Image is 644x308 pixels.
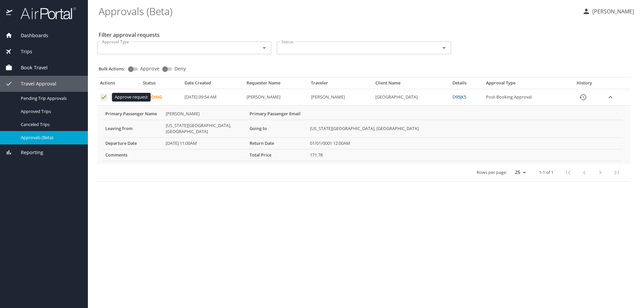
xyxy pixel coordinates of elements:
[439,43,449,53] button: Open
[247,149,307,161] th: Total Price
[452,94,466,100] a: D95JK5
[174,66,186,71] span: Deny
[308,89,373,106] td: [PERSON_NAME]
[307,149,623,161] td: 171.78
[308,80,373,89] th: Traveler
[12,32,48,39] span: Dashboards
[99,1,577,21] h1: Approvals (Beta)
[260,43,269,53] button: Open
[163,137,247,149] td: [DATE] 11:00AM
[483,89,566,106] td: Post-Booking Approval
[21,108,80,115] span: Approved Trips
[103,120,163,137] th: Leaving from
[247,120,307,137] th: Going to
[21,95,80,102] span: Pending Trip Approvals
[21,134,80,141] span: Approvals (Beta)
[182,80,244,89] th: Date Created
[103,149,163,161] th: Comments
[483,80,566,89] th: Approval Type
[477,170,507,175] p: Rows per page:
[140,80,182,89] th: Status
[605,92,615,102] button: expand row
[140,66,159,71] span: Approve
[12,80,56,87] span: Travel Approval
[539,170,553,175] p: 1-1 of 1
[99,66,130,72] p: Bulk Actions:
[450,80,483,89] th: Details
[575,89,591,105] button: History
[12,48,32,55] span: Trips
[373,80,450,89] th: Client Name
[244,80,308,89] th: Requester Name
[99,29,160,40] h2: Filter approval requests
[97,80,140,89] th: Actions
[12,64,48,71] span: Book Travel
[110,94,117,101] button: Deny request
[566,80,603,89] th: History
[12,149,43,156] span: Reporting
[163,120,247,137] td: [US_STATE][GEOGRAPHIC_DATA], [GEOGRAPHIC_DATA]
[103,108,623,161] table: More info for approvals
[6,7,13,20] img: icon-airportal.png
[182,89,244,106] td: [DATE] 09:54 AM
[103,137,163,149] th: Departure Date
[97,80,631,181] table: Approval table
[163,108,247,120] td: [PERSON_NAME]
[247,108,307,120] th: Primary Passenger Email
[580,5,637,17] button: [PERSON_NAME]
[373,89,450,106] td: [GEOGRAPHIC_DATA]
[590,7,634,15] p: [PERSON_NAME]
[13,7,76,20] img: airportal-logo.png
[509,167,528,177] select: rows per page
[244,89,308,106] td: [PERSON_NAME]
[103,108,163,120] th: Primary Passenger Name
[140,89,182,106] td: Pending
[307,120,623,137] td: [US_STATE][GEOGRAPHIC_DATA], [GEOGRAPHIC_DATA]
[307,137,623,149] td: 01/01/0001 12:00AM
[21,121,80,128] span: Canceled Trips
[247,137,307,149] th: Return Date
